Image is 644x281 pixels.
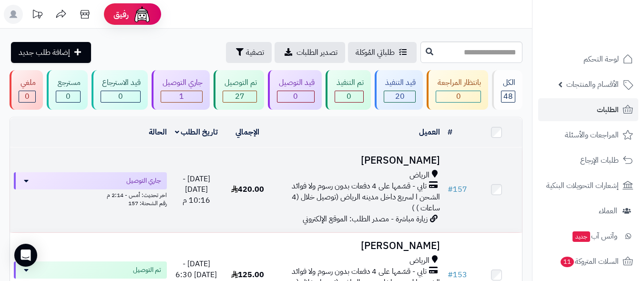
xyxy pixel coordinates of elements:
span: جاري التوصيل [126,176,161,186]
span: 1 [179,91,184,102]
div: ملغي [19,77,36,88]
a: طلبات الإرجاع [538,149,638,172]
a: السلات المتروكة11 [538,250,638,273]
button: تصفية [226,42,272,63]
div: تم التوصيل [223,77,257,88]
span: 0 [293,91,298,102]
span: المراجعات والأسئلة [565,128,619,142]
a: إشعارات التحويلات البنكية [538,174,638,197]
span: الرياض [409,170,429,181]
span: [DATE] - [DATE] 10:16 م [183,173,210,207]
span: تابي - قسّمها على 4 دفعات بدون رسوم ولا فوائد [292,266,427,277]
a: الطلبات [538,98,638,121]
a: تحديثات المنصة [25,5,49,26]
a: قيد الاسترجاع 0 [90,70,150,110]
div: جاري التوصيل [161,77,203,88]
h3: [PERSON_NAME] [277,240,440,251]
span: الأقسام والمنتجات [566,78,619,91]
span: 20 [395,91,405,102]
a: العملاء [538,199,638,222]
a: الحالة [149,126,167,138]
span: تم التوصيل [133,265,161,275]
span: # [448,184,453,195]
div: 0 [335,91,363,102]
div: 0 [19,91,35,102]
span: الطلبات [597,103,619,116]
div: قيد التوصيل [277,77,315,88]
a: الكل48 [490,70,524,110]
div: 0 [56,91,80,102]
div: اخر تحديث: أمس - 2:14 م [14,189,167,199]
a: الإجمالي [235,126,259,138]
div: بانتظار المراجعة [436,77,481,88]
span: جديد [572,231,590,242]
span: إشعارات التحويلات البنكية [546,179,619,192]
a: #153 [448,269,467,281]
span: لوحة التحكم [583,52,619,66]
span: 125.00 [231,269,264,281]
span: # [448,269,453,281]
a: تاريخ الطلب [175,126,218,138]
span: 420.00 [231,184,264,195]
a: ملغي 0 [8,70,45,110]
a: #157 [448,184,467,195]
span: 0 [25,91,30,102]
div: 0 [101,91,141,102]
span: زيارة مباشرة - مصدر الطلب: الموقع الإلكتروني [303,213,428,225]
a: إضافة طلب جديد [11,42,91,63]
span: الرياض [409,255,429,266]
div: تم التنفيذ [335,77,364,88]
span: تصفية [246,47,264,58]
span: الشحن ا لسريع داخل مدينه الرياض (توصيل خلال (4 ساعات ) ) [292,191,440,214]
div: 20 [384,91,416,102]
span: وآتس آب [572,229,617,243]
div: 0 [436,91,480,102]
a: قيد التوصيل 0 [266,70,324,110]
span: إضافة طلب جديد [19,47,70,58]
a: تم التوصيل 27 [212,70,266,110]
div: قيد الاسترجاع [101,77,141,88]
img: logo-2.png [579,24,635,44]
span: رفيق [113,9,129,20]
span: تصدير الطلبات [296,47,337,58]
a: لوحة التحكم [538,48,638,71]
span: طلباتي المُوكلة [356,47,395,58]
a: بانتظار المراجعة 0 [425,70,490,110]
span: 11 [561,257,574,267]
span: العملاء [599,204,617,218]
span: 0 [118,91,123,102]
div: 1 [161,91,202,102]
div: الكل [501,77,515,88]
a: تصدير الطلبات [275,42,345,63]
div: مسترجع [56,77,81,88]
a: وآتس آبجديد [538,225,638,248]
span: طلبات الإرجاع [580,154,619,167]
div: قيد التنفيذ [384,77,416,88]
a: طلباتي المُوكلة [348,42,417,63]
span: 0 [66,91,71,102]
a: # [448,126,452,138]
div: Open Intercom Messenger [14,244,37,267]
span: السلات المتروكة [560,255,619,268]
div: 0 [277,91,314,102]
span: 0 [347,91,351,102]
span: تابي - قسّمها على 4 دفعات بدون رسوم ولا فوائد [292,181,427,192]
div: 27 [223,91,256,102]
h3: [PERSON_NAME] [277,155,440,166]
a: قيد التنفيذ 20 [373,70,425,110]
span: رقم الشحنة: 157 [128,199,167,208]
img: ai-face.png [133,5,152,24]
a: جاري التوصيل 1 [150,70,212,110]
a: المراجعات والأسئلة [538,124,638,146]
a: مسترجع 0 [45,70,90,110]
a: تم التنفيذ 0 [324,70,373,110]
a: العميل [419,126,440,138]
span: 48 [503,91,513,102]
span: 0 [456,91,461,102]
span: 27 [235,91,245,102]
